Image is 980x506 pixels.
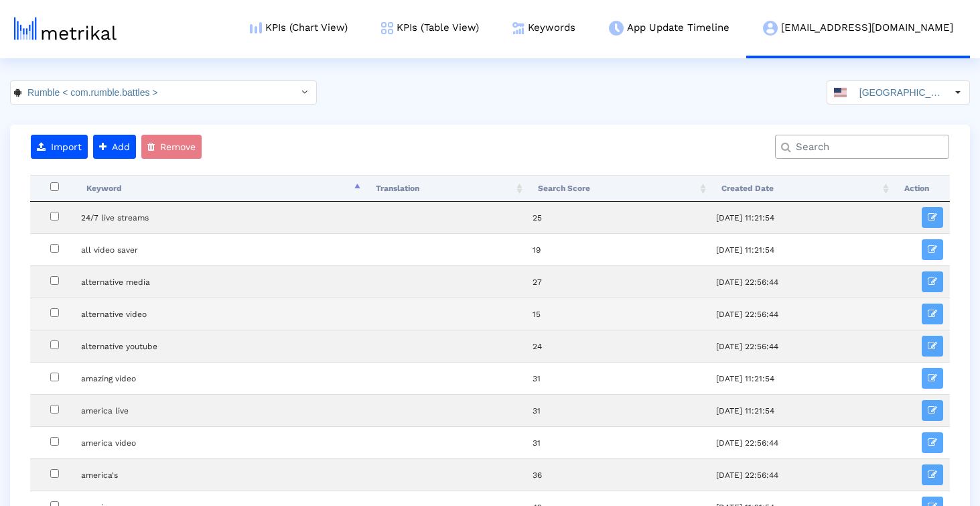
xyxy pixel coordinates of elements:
[512,22,524,34] img: keywords.png
[709,265,893,298] td: [DATE] 22:56:44
[74,330,364,362] td: alternative youtube
[709,458,893,491] td: [DATE] 22:56:44
[709,426,893,458] td: [DATE] 22:56:44
[609,21,624,36] img: app-update-menu-icon.png
[74,458,364,491] td: america's
[74,362,364,394] td: amazing video
[293,81,316,104] div: Select
[526,330,709,362] td: 24
[250,22,262,34] img: kpi-chart-menu-icon.png
[74,202,364,233] td: 24/7 live streams
[74,394,364,426] td: america live
[526,298,709,330] td: 15
[709,362,893,394] td: [DATE] 11:21:54
[14,17,117,40] img: metrical-logo-light.png
[709,202,893,233] td: [DATE] 11:21:54
[526,426,709,458] td: 31
[709,394,893,426] td: [DATE] 11:21:54
[709,175,893,202] th: Created Date: activate to sort column ascending
[74,175,364,202] th: Keyword: activate to sort column descending
[526,233,709,265] td: 19
[74,298,364,330] td: alternative video
[74,233,364,265] td: all video saver
[526,175,709,202] th: Search Score: activate to sort column ascending
[892,175,950,202] th: Action
[526,394,709,426] td: 31
[709,233,893,265] td: [DATE] 11:21:54
[526,458,709,491] td: 36
[141,135,202,159] button: Remove
[709,298,893,330] td: [DATE] 22:56:44
[381,22,393,34] img: kpi-table-menu-icon.png
[526,362,709,394] td: 31
[93,135,136,159] button: Add
[763,21,778,36] img: my-account-menu-icon.png
[947,81,969,104] div: Select
[31,135,88,159] button: Import
[364,175,526,202] th: Translation: activate to sort column ascending
[526,202,709,233] td: 25
[709,330,893,362] td: [DATE] 22:56:44
[74,426,364,458] td: america video
[74,265,364,298] td: alternative media
[786,140,944,154] input: Search
[526,265,709,298] td: 27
